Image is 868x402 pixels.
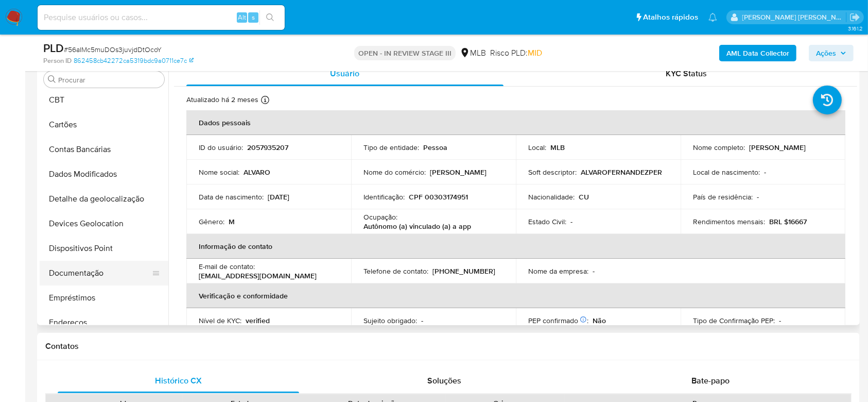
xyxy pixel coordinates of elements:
[528,167,577,177] p: Soft descriptor :
[779,316,781,325] p: -
[186,110,845,135] th: Dados pessoais
[849,12,860,23] a: Sair
[528,47,542,59] span: MID
[764,167,766,177] p: -
[363,266,428,276] p: Telefone de contato :
[528,143,546,152] p: Local :
[40,286,168,310] button: Empréstimos
[40,310,168,335] button: Endereços
[354,46,456,60] p: OPEN - IN REVIEW STAGE III
[48,75,56,83] button: Procurar
[259,10,281,25] button: search-icon
[693,316,775,325] p: Tipo de Confirmação PEP :
[528,316,588,325] p: PEP confirmado :
[409,192,468,202] p: CPF 00303174951
[40,187,168,211] button: Detalhe da geolocalização
[742,12,846,22] p: andrea.asantos@mercadopago.com.br
[238,12,246,22] span: Alt
[252,12,255,22] span: s
[43,56,72,65] b: Person ID
[666,68,707,79] span: KYC Status
[593,266,595,276] p: -
[528,192,575,202] p: Nacionalidade :
[693,217,765,226] p: Rendimentos mensais :
[186,234,845,259] th: Informação de contato
[693,167,760,177] p: Local de nascimento :
[363,212,397,222] p: Ocupação :
[268,192,289,202] p: [DATE]
[809,45,854,61] button: Ações
[199,271,317,280] p: [EMAIL_ADDRESS][DOMAIN_NAME]
[726,45,789,61] b: AML Data Collector
[848,24,863,32] span: 3.161.2
[691,375,730,387] span: Bate-papo
[427,375,461,387] span: Soluções
[363,316,417,325] p: Sujeito obrigado :
[550,143,565,152] p: MLB
[40,112,168,137] button: Cartões
[579,192,589,202] p: CU
[430,167,487,177] p: [PERSON_NAME]
[693,143,745,152] p: Nome completo :
[570,217,572,226] p: -
[423,143,447,152] p: Pessoa
[229,217,235,226] p: M
[363,222,471,231] p: Autônomo (a) vinculado (a) a app
[186,283,845,308] th: Verificação e conformidade
[155,375,202,387] span: Histórico CX
[708,13,717,22] a: Notificações
[490,47,542,59] span: Risco PLD:
[363,167,426,177] p: Nome do comércio :
[45,341,852,351] h1: Contatos
[421,316,423,325] p: -
[693,192,753,202] p: País de residência :
[581,167,662,177] p: ALVAROFERNANDEZPER
[58,75,160,85] input: Procurar
[186,95,258,105] p: Atualizado há 2 meses
[246,316,270,325] p: verified
[460,47,486,59] div: MLB
[528,266,588,276] p: Nome da empresa :
[363,192,405,202] p: Identificação :
[199,316,241,325] p: Nível de KYC :
[64,44,162,55] span: # 56aIMc5muDOs3juvjdDtOcoY
[719,45,796,61] button: AML Data Collector
[40,162,168,187] button: Dados Modificados
[199,192,264,202] p: Data de nascimento :
[40,211,168,236] button: Devices Geolocation
[769,217,807,226] p: BRL $16667
[199,262,255,271] p: E-mail de contato :
[816,45,836,61] span: Ações
[643,12,698,23] span: Atalhos rápidos
[749,143,806,152] p: [PERSON_NAME]
[330,68,359,79] span: Usuário
[40,261,160,286] button: Documentação
[199,217,224,226] p: Gênero :
[199,167,239,177] p: Nome social :
[528,217,566,226] p: Estado Civil :
[757,192,759,202] p: -
[244,167,270,177] p: ALVARO
[593,316,606,325] p: Não
[199,143,243,152] p: ID do usuário :
[363,143,419,152] p: Tipo de entidade :
[74,56,194,65] a: 862458cb42272ca5319bdc9a0711ce7c
[432,266,495,276] p: [PHONE_NUMBER]
[38,11,285,24] input: Pesquise usuários ou casos...
[40,236,168,261] button: Dispositivos Point
[40,88,168,112] button: CBT
[247,143,288,152] p: 2057935207
[43,40,64,56] b: PLD
[40,137,168,162] button: Contas Bancárias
